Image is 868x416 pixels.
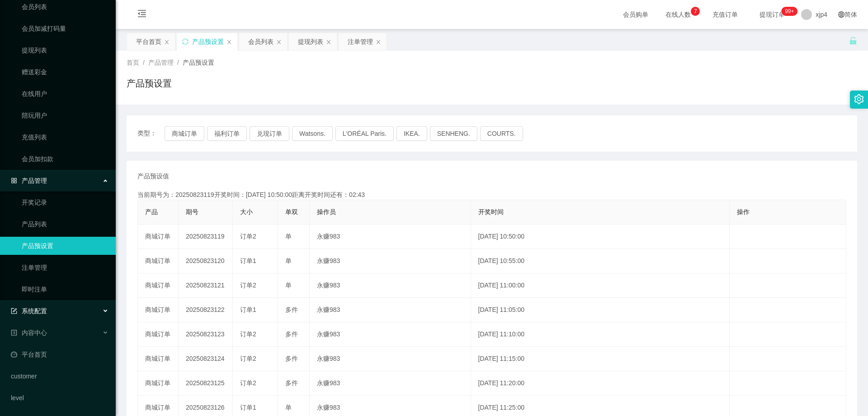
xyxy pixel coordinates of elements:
a: 即时注单 [22,280,108,298]
td: 20250823121 [179,273,233,298]
i: 图标: profile [11,330,17,336]
div: 产品预设置 [192,33,224,50]
a: 提现列表 [22,41,108,59]
span: / [177,59,179,66]
a: 在线用户 [22,85,108,103]
span: 产品预设值 [137,172,169,181]
td: [DATE] 11:00:00 [471,273,730,298]
span: 产品预设置 [183,59,214,66]
td: [DATE] 11:05:00 [471,298,730,322]
button: 兑现订单 [250,126,289,141]
div: 当前期号为：20250823119开奖时间：[DATE] 10:50:00距离开奖时间还有：02:43 [137,190,846,200]
span: 充值订单 [708,11,742,18]
a: 充值列表 [22,128,108,146]
td: 商城订单 [138,225,179,249]
span: 开奖时间 [478,208,504,215]
span: 在线人数 [661,11,695,18]
i: 图标: appstore-o [11,177,17,184]
p: 7 [694,7,697,16]
div: 平台首页 [136,33,161,50]
i: 图标: close [376,39,381,45]
a: level [11,389,108,407]
span: 内容中心 [11,329,47,336]
i: 图标: close [164,39,170,45]
a: 陪玩用户 [22,106,108,124]
span: 首页 [127,59,139,66]
a: 会员加扣款 [22,150,108,168]
span: / [143,59,145,66]
i: 图标: global [838,11,844,18]
i: 图标: close [226,39,232,45]
td: 20250823124 [179,347,233,371]
td: [DATE] 11:15:00 [471,347,730,371]
td: [DATE] 11:20:00 [471,371,730,396]
a: 赠送彩金 [22,63,108,81]
i: 图标: menu-fold [127,0,157,29]
span: 订单2 [240,330,256,338]
i: 图标: unlock [849,37,857,45]
span: 操作员 [317,208,336,215]
span: 多件 [285,330,298,338]
td: [DATE] 10:55:00 [471,249,730,273]
i: 图标: form [11,308,17,314]
span: 产品管理 [11,177,47,184]
td: 永赚983 [310,298,471,322]
button: 福利订单 [207,126,247,141]
span: 大小 [240,208,253,215]
button: COURTS. [480,126,523,141]
a: 产品预设置 [22,237,108,255]
span: 类型： [137,126,165,141]
span: 期号 [186,208,198,215]
span: 产品 [145,208,158,215]
button: Watsons. [292,126,333,141]
div: 提现列表 [298,33,323,50]
td: [DATE] 11:10:00 [471,322,730,347]
a: 会员加减打码量 [22,19,108,38]
div: 会员列表 [248,33,274,50]
a: customer [11,367,108,385]
span: 多件 [285,355,298,362]
div: 注单管理 [348,33,373,50]
span: 订单1 [240,404,256,411]
span: 单 [285,257,292,264]
button: L'ORÉAL Paris. [335,126,394,141]
a: 产品列表 [22,215,108,233]
span: 操作 [737,208,750,215]
a: 注单管理 [22,258,108,277]
span: 单 [285,233,292,240]
span: 单 [285,282,292,289]
h1: 产品预设置 [127,77,172,90]
span: 多件 [285,306,298,313]
td: 永赚983 [310,225,471,249]
span: 产品管理 [148,59,174,66]
i: 图标: close [276,39,282,45]
span: 订单2 [240,355,256,362]
span: 订单2 [240,379,256,387]
td: 20250823119 [179,225,233,249]
td: 商城订单 [138,347,179,371]
td: 商城订单 [138,322,179,347]
a: 图标: dashboard平台首页 [11,345,108,363]
a: 开奖记录 [22,193,108,211]
td: 商城订单 [138,371,179,396]
span: 多件 [285,379,298,387]
span: 订单2 [240,282,256,289]
td: 20250823125 [179,371,233,396]
button: SENHENG. [430,126,477,141]
sup: 7 [691,7,700,16]
span: 提现订单 [755,11,789,18]
span: 单双 [285,208,298,215]
sup: 165 [781,7,797,16]
button: IKEA. [396,126,427,141]
td: 商城订单 [138,273,179,298]
button: 商城订单 [165,126,204,141]
td: 永赚983 [310,347,471,371]
i: 图标: close [326,39,331,45]
i: 图标: setting [854,94,864,104]
td: 商城订单 [138,249,179,273]
span: 订单2 [240,233,256,240]
td: 永赚983 [310,249,471,273]
span: 系统配置 [11,307,47,315]
td: 永赚983 [310,273,471,298]
span: 单 [285,404,292,411]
